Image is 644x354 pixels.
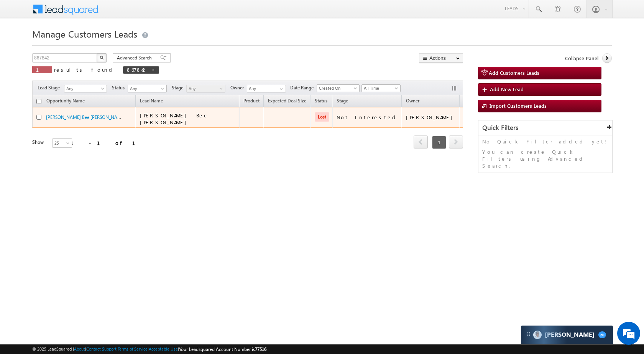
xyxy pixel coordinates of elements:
[406,114,456,121] div: [PERSON_NAME]
[127,66,148,73] span: 867842
[230,84,247,91] span: Owner
[118,346,148,351] a: Terms of Service
[172,84,186,91] span: Stage
[432,136,446,149] span: 1
[460,96,483,106] span: Actions
[362,85,398,92] span: All Time
[414,136,428,148] a: prev
[53,140,73,147] span: 25
[449,135,463,148] span: next
[64,85,107,92] a: Any
[186,85,225,92] a: Any
[490,102,547,109] span: Import Customers Leads
[86,346,117,351] a: Contact Support
[43,97,89,107] a: Opportunity Name
[187,85,223,92] span: Any
[490,86,524,92] span: Add New Lead
[32,346,266,353] span: © 2025 LeadSquared | | | | |
[104,236,139,247] em: Start Chat
[255,346,266,352] span: 77516
[449,136,463,148] a: next
[598,331,606,338] span: 20
[526,331,532,337] img: carter-drag
[36,99,41,104] input: Check all records
[317,84,360,92] a: Created On
[521,325,613,344] div: carter-dragCarter[PERSON_NAME]20
[10,71,140,230] textarea: Type your message and hit 'Enter'
[243,98,260,104] span: Product
[32,139,46,146] div: Show
[40,40,129,50] div: Chat with us now
[565,55,598,62] span: Collapse Panel
[482,138,608,145] p: No Quick Filter added yet!
[419,53,463,63] button: Actions
[126,4,144,22] div: Minimize live chat window
[482,148,608,169] p: You can create Quick Filters using Advanced Search.
[290,84,317,91] span: Date Range
[36,66,48,73] span: 1
[315,112,329,122] span: Lost
[71,138,145,147] div: 1 - 1 of 1
[264,97,310,107] a: Expected Deal Size
[489,69,539,76] span: Add Customers Leads
[46,98,85,104] span: Opportunity Name
[54,66,115,73] span: results found
[414,135,428,148] span: prev
[140,112,209,125] span: [PERSON_NAME] Bee [PERSON_NAME]
[112,84,128,91] span: Status
[74,346,85,351] a: About
[128,85,164,92] span: Any
[333,97,352,107] a: Stage
[247,85,286,92] input: Type to Search
[179,346,266,352] span: Your Leadsquared Account Number is
[64,85,104,92] span: Any
[128,85,167,92] a: Any
[46,114,163,120] a: [PERSON_NAME] Bee [PERSON_NAME] - Customers Leads
[13,40,32,50] img: d_60004797649_company_0_60004797649
[478,120,612,135] div: Quick Filters
[337,114,398,121] div: Not Interested
[100,56,103,59] img: Search
[32,28,137,40] span: Manage Customers Leads
[52,138,72,148] a: 25
[406,98,419,104] span: Owner
[117,54,154,61] span: Advanced Search
[317,85,357,92] span: Created On
[268,98,306,104] span: Expected Deal Size
[337,98,348,104] span: Stage
[276,85,285,93] a: Show All Items
[311,97,331,107] a: Status
[136,97,167,107] span: Lead Name
[38,84,63,91] span: Lead Stage
[149,346,178,351] a: Acceptable Use
[361,84,401,92] a: All Time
